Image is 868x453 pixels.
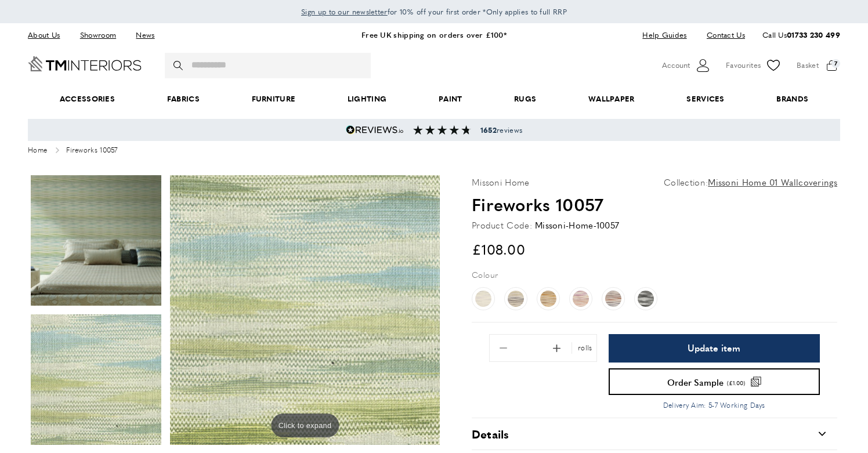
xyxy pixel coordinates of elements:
[31,175,161,306] img: product photo
[34,81,141,117] span: Accessories
[535,218,619,232] div: Missoni-Home-10057
[472,268,498,281] p: Colour
[488,81,562,117] a: Rugs
[572,342,595,353] div: rolls
[71,27,125,43] a: Showroom
[321,81,413,117] a: Lighting
[472,192,837,216] h1: Fireworks 10057
[609,368,820,395] button: Order Sample (£1.00)
[726,59,761,71] span: Favourites
[170,175,440,445] img: product photo
[602,287,625,310] a: Fireworks 10056
[634,27,695,43] a: Help Guides
[226,81,321,117] a: Furniture
[609,400,820,411] p: Delivery Aim: 5-7 Working Days
[413,81,488,117] a: Paint
[605,291,621,307] img: Fireworks 10056
[491,336,515,360] button: Remove 1 from quantity
[475,291,491,307] img: Fireworks 10052
[540,291,556,307] img: Fireworks 10054
[544,336,569,360] button: Add 1 to quantity
[472,218,532,232] strong: Product Code
[569,287,592,310] a: Fireworks 10055
[667,378,724,386] span: Order Sample
[66,147,118,155] span: Fireworks 10057
[480,125,522,135] span: reviews
[472,287,495,310] a: Fireworks 10052
[634,287,657,310] a: Fireworks 20051
[301,6,388,17] span: Sign up to our newsletter
[472,426,509,442] h2: Details
[787,29,840,40] a: 01733 230 499
[301,6,567,17] span: for 10% off your first order *Only applies to full RRP
[573,291,589,307] img: Fireworks 10055
[662,59,690,71] span: Account
[609,334,820,363] button: Update item
[173,53,185,78] button: Search
[762,29,840,41] p: Call Us
[661,81,751,117] a: Services
[141,81,226,117] a: Fabrics
[504,287,527,310] a: Fireworks 10053
[361,29,507,40] a: Free UK shipping on orders over £100*
[346,125,404,135] img: Reviews.io 5 stars
[664,175,837,189] p: Collection:
[508,291,524,307] img: Fireworks 10053
[472,175,530,189] p: Missoni Home
[662,57,711,74] button: Customer Account
[708,175,837,189] a: Missoni Home 01 Wallcoverings
[726,57,782,74] a: Favourites
[413,125,471,135] img: Reviews section
[472,239,525,259] span: £108.00
[537,287,560,310] a: Fireworks 10054
[480,125,497,135] strong: 1652
[638,291,654,307] img: Fireworks 20051
[170,175,440,445] a: product photoClick to expand
[727,380,745,386] span: (£1.00)
[301,6,388,17] a: Sign up to our newsletter
[28,27,68,43] a: About Us
[751,81,834,117] a: Brands
[127,27,163,43] a: News
[28,56,142,71] a: Go to Home page
[688,343,740,353] span: Update item
[698,27,745,43] a: Contact Us
[31,314,161,445] img: product photo
[562,81,660,117] a: Wallpaper
[28,147,47,155] a: Home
